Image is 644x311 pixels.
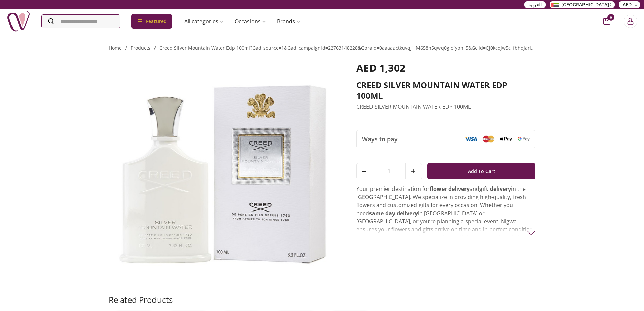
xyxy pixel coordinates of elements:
[271,15,306,28] a: Brands
[482,135,495,142] img: Mastercard
[561,1,609,8] span: [GEOGRAPHIC_DATA]
[356,80,536,101] h2: CREED SILVER MOUNTAIN WATER EDP 100ML
[369,209,418,217] strong: same-day delivery
[465,137,477,141] img: Visa
[518,137,530,141] img: Google Pay
[229,15,271,28] a: Occasions
[603,18,610,25] button: cart-button
[356,61,405,75] span: AED 1,302
[619,1,640,8] button: AED
[479,185,511,193] strong: gift delivery
[373,163,405,179] span: 1
[356,103,536,111] p: CREED SILVER MOUNTAIN WATER EDP 100ML
[468,165,495,177] span: Add To Cart
[109,45,122,51] a: Home
[607,14,614,21] span: 0
[427,163,536,179] button: Add To Cart
[179,15,229,28] a: All categories
[550,1,615,8] button: [GEOGRAPHIC_DATA]
[623,1,632,8] span: AED
[130,45,150,51] a: products
[131,14,172,29] div: Featured
[7,9,30,33] img: Nigwa-uae-gifts
[125,44,127,52] li: /
[42,15,120,28] input: Search
[500,137,512,142] img: Apple Pay
[430,185,470,193] strong: flower delivery
[624,15,637,28] button: Login
[154,44,156,52] li: /
[356,185,536,274] p: Your premier destination for and in the [GEOGRAPHIC_DATA]. We specialize in providing high-qualit...
[528,1,542,8] span: العربية
[362,134,398,144] span: Ways to pay
[527,228,535,237] img: arrow
[109,62,337,279] img: CREED SILVER MOUNTAIN WATER EDP 100ML
[109,294,173,305] h2: Related Products
[551,3,559,7] img: Arabic_dztd3n.png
